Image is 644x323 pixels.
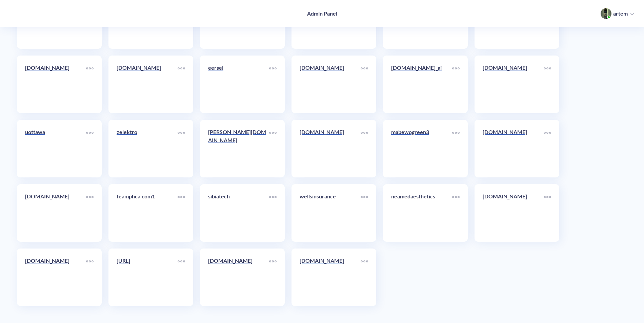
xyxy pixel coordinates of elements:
a: [DOMAIN_NAME] [300,128,361,169]
a: uottawa [25,128,86,169]
p: [DOMAIN_NAME] [117,64,178,72]
p: [DOMAIN_NAME] [483,64,544,72]
p: eersel [208,64,269,72]
p: uottawa [25,128,86,136]
p: mabewogreen3 [391,128,452,136]
p: [DOMAIN_NAME] [25,192,86,200]
p: [URL] [117,257,178,265]
p: [DOMAIN_NAME]_ai [391,64,452,72]
p: [DOMAIN_NAME] [483,128,544,136]
a: teamphca.com1 [117,192,178,234]
a: [DOMAIN_NAME] [25,64,86,105]
p: [DOMAIN_NAME] [300,128,361,136]
a: [URL] [117,257,178,298]
p: [DOMAIN_NAME] [300,64,361,72]
a: [DOMAIN_NAME]_ai [391,64,452,105]
p: [DOMAIN_NAME] [483,192,544,200]
p: [DOMAIN_NAME] [300,257,361,265]
p: wellsinsurance [300,192,361,200]
h4: Admin Panel [307,10,337,17]
p: teamphca.com1 [117,192,178,200]
p: [PERSON_NAME][DOMAIN_NAME] [208,128,269,144]
a: [DOMAIN_NAME] [25,257,86,298]
p: [DOMAIN_NAME] [25,64,86,72]
a: [DOMAIN_NAME] [300,64,361,105]
button: user photoartem [597,7,637,20]
p: [DOMAIN_NAME] [208,257,269,265]
a: [DOMAIN_NAME] [300,257,361,298]
a: zelektro [117,128,178,169]
p: neamedaesthetics [391,192,452,200]
p: [DOMAIN_NAME] [25,257,86,265]
img: user photo [601,8,611,19]
a: [DOMAIN_NAME] [25,192,86,234]
a: neamedaesthetics [391,192,452,234]
a: [DOMAIN_NAME] [117,64,178,105]
a: [DOMAIN_NAME] [483,64,544,105]
a: [PERSON_NAME][DOMAIN_NAME] [208,128,269,169]
a: wellsinsurance [300,192,361,234]
p: artem [613,10,628,17]
a: [DOMAIN_NAME] [208,257,269,298]
a: [DOMAIN_NAME] [483,192,544,234]
p: sibiatech [208,192,269,200]
a: mabewogreen3 [391,128,452,169]
a: [DOMAIN_NAME] [483,128,544,169]
a: sibiatech [208,192,269,234]
p: zelektro [117,128,178,136]
a: eersel [208,64,269,105]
